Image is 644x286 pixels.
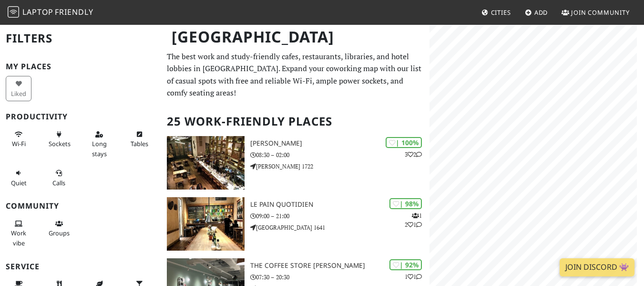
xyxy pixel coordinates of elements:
[22,7,53,17] span: Laptop
[49,139,71,148] span: Power sockets
[46,165,72,191] button: Calls
[8,6,19,18] img: LaptopFriendly
[405,211,422,229] p: 1 2 1
[161,197,429,251] a: Le Pain Quotidien | 98% 121 Le Pain Quotidien 09:00 – 21:00 [GEOGRAPHIC_DATA] 1641
[167,197,245,251] img: Le Pain Quotidien
[521,4,552,21] a: Add
[167,136,245,190] img: BRANDON
[12,139,26,148] span: Stable Wi-Fi
[250,150,429,159] p: 08:30 – 02:00
[55,7,93,17] span: Friendly
[386,137,422,148] div: | 100%
[167,51,424,99] p: The best work and study-friendly cafes, restaurants, libraries, and hotel lobbies in [GEOGRAPHIC_...
[478,4,515,21] a: Cities
[8,4,93,21] a: LaptopFriendly LaptopFriendly
[250,223,429,232] p: [GEOGRAPHIC_DATA] 1641
[389,198,422,209] div: | 98%
[46,216,72,241] button: Groups
[250,162,429,171] p: [PERSON_NAME] 1722
[250,201,429,209] h3: Le Pain Quotidien
[86,127,112,161] button: Long stays
[167,107,424,136] h2: 25 Work-Friendly Places
[46,127,72,152] button: Sockets
[92,139,107,158] span: Long stays
[6,262,155,271] h3: Service
[6,62,155,71] h3: My Places
[131,139,148,148] span: Work-friendly tables
[6,24,155,53] h2: Filters
[250,262,429,270] h3: The Coffee Store [PERSON_NAME]
[571,8,630,17] span: Join Community
[126,127,152,152] button: Tables
[6,127,31,152] button: Wi-Fi
[389,259,422,270] div: | 92%
[11,179,27,187] span: Quiet
[49,229,70,237] span: Group tables
[250,273,429,282] p: 07:30 – 20:30
[491,8,511,17] span: Cities
[560,258,634,276] a: Join Discord 👾
[164,24,428,50] h1: [GEOGRAPHIC_DATA]
[405,272,422,281] p: 1 1
[250,139,429,148] h3: [PERSON_NAME]
[534,8,548,17] span: Add
[558,4,634,21] a: Join Community
[6,112,155,121] h3: Productivity
[52,179,65,187] span: Video/audio calls
[6,216,31,251] button: Work vibe
[6,201,155,211] h3: Community
[405,150,422,159] p: 3 2
[161,136,429,190] a: BRANDON | 100% 32 [PERSON_NAME] 08:30 – 02:00 [PERSON_NAME] 1722
[250,212,429,221] p: 09:00 – 21:00
[6,165,31,191] button: Quiet
[11,229,26,247] span: People working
